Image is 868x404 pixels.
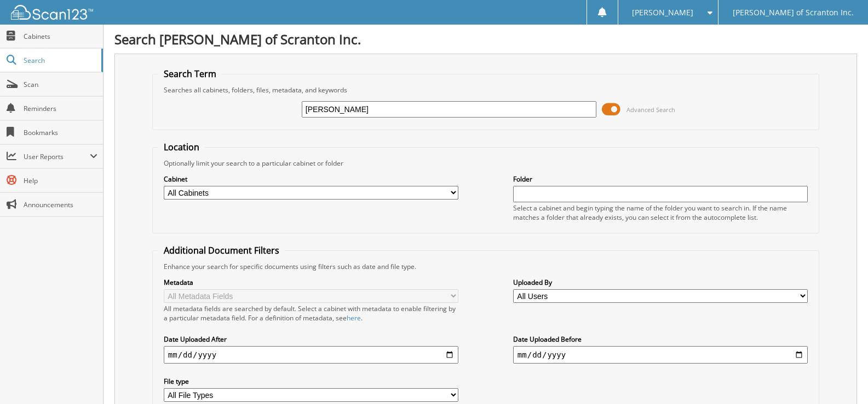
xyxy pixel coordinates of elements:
[158,85,813,95] div: Searches all cabinets, folders, files, metadata, and keywords
[164,174,458,184] label: Cabinet
[24,176,97,185] span: Help
[813,352,868,404] iframe: Chat Widget
[158,244,285,256] legend: Additional Document Filters
[164,335,458,344] label: Date Uploaded After
[24,80,97,89] span: Scan
[513,174,808,184] label: Folder
[164,377,458,386] label: File type
[513,203,808,222] div: Select a cabinet and begin typing the name of the folder you want to search in. If the name match...
[513,278,808,287] label: Uploaded By
[24,32,97,41] span: Cabinets
[158,68,222,80] legend: Search Term
[24,56,96,65] span: Search
[24,200,97,209] span: Announcements
[24,152,90,161] span: User Reports
[158,262,813,271] div: Enhance your search for specific documents using filters such as date and file type.
[513,346,808,364] input: end
[632,9,693,16] span: [PERSON_NAME]
[733,9,854,16] span: [PERSON_NAME] of Scranton Inc.
[164,278,458,287] label: Metadata
[164,346,458,364] input: start
[347,313,361,323] a: here
[513,335,808,344] label: Date Uploaded Before
[24,128,97,137] span: Bookmarks
[626,106,675,114] span: Advanced Search
[158,159,813,168] div: Optionally limit your search to a particular cabinet or folder
[11,5,93,20] img: scan123-logo-white.svg
[24,104,97,113] span: Reminders
[158,141,205,153] legend: Location
[164,304,458,323] div: All metadata fields are searched by default. Select a cabinet with metadata to enable filtering b...
[114,30,857,48] h1: Search [PERSON_NAME] of Scranton Inc.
